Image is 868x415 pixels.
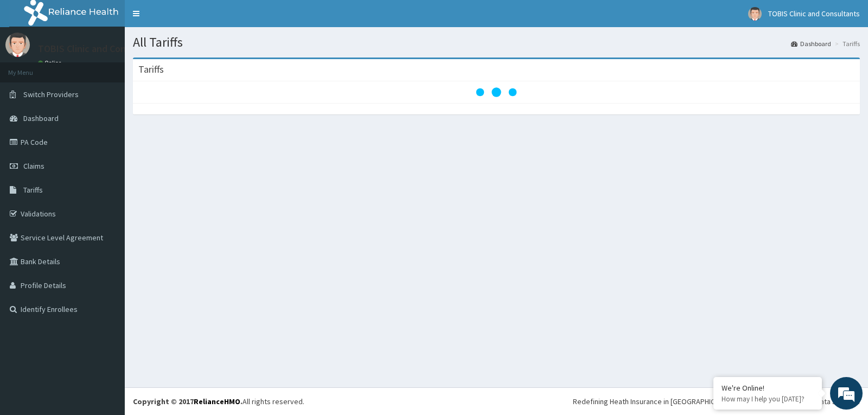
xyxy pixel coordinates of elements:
span: Switch Providers [23,90,79,99]
footer: All rights reserved. [125,387,868,415]
p: How may I help you today? [722,394,814,404]
svg: audio-loading [475,71,518,114]
strong: Copyright © 2017 . [133,397,242,406]
span: Claims [23,161,44,171]
a: RelianceHMO [194,397,240,406]
li: Tariffs [832,39,860,48]
p: TOBIS Clinic and Consultants [38,44,161,54]
a: Dashboard [791,39,831,48]
img: User Image [748,7,762,21]
span: Dashboard [23,113,59,123]
a: Online [38,59,64,67]
div: Redefining Heath Insurance in [GEOGRAPHIC_DATA] using Telemedicine and Data Science! [573,396,860,407]
span: Tariffs [23,185,43,195]
h3: Tariffs [138,65,164,74]
div: We're Online! [722,383,814,393]
span: TOBIS Clinic and Consultants [768,9,860,18]
img: User Image [5,33,30,57]
h1: All Tariffs [133,35,860,49]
